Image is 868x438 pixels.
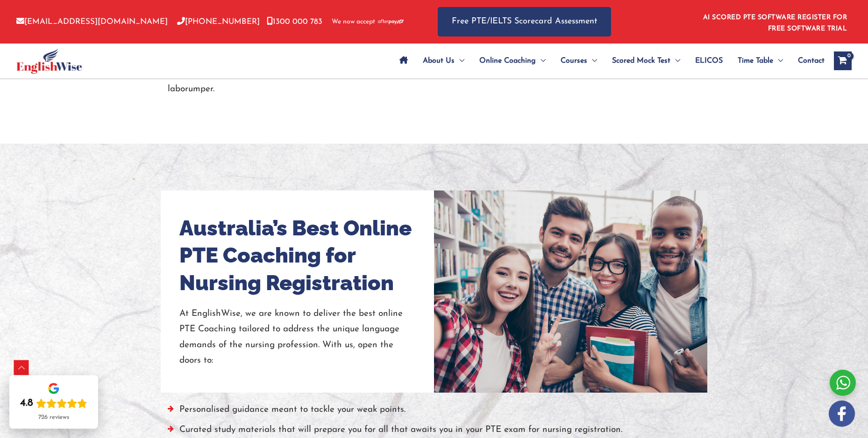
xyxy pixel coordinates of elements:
[20,397,87,410] div: Rating: 4.8 out of 5
[392,44,825,77] nav: Site Navigation: Main Menu
[553,44,605,77] a: CoursesMenu Toggle
[688,44,730,77] a: ELICOS
[479,44,536,77] span: Online Coaching
[38,414,69,421] div: 726 reviews
[605,44,688,77] a: Scored Mock TestMenu Toggle
[16,18,168,26] a: [EMAIL_ADDRESS][DOMAIN_NAME]
[612,44,670,77] span: Scored Mock Test
[168,402,700,422] li: Personalised guidance meant to tackle your weak points.
[472,44,553,77] a: Online CoachingMenu Toggle
[773,44,783,77] span: Menu Toggle
[697,7,852,37] aside: Header Widget 1
[790,44,825,77] a: Contact
[415,44,472,77] a: About UsMenu Toggle
[670,44,680,77] span: Menu Toggle
[738,44,773,77] span: Time Table
[438,7,611,36] a: Free PTE/IELTS Scorecard Assessment
[267,18,322,26] a: 1300 000 783
[177,18,260,26] a: [PHONE_NUMBER]
[834,51,852,70] a: View Shopping Cart, empty
[561,44,587,77] span: Courses
[695,44,723,77] span: ELICOS
[179,306,415,368] p: At EnglishWise, we are known to deliver the best online PTE Coaching tailored to address the uniq...
[378,19,404,24] img: Afterpay-Logo
[423,44,455,77] span: About Us
[536,44,546,77] span: Menu Toggle
[332,17,375,27] span: We now accept
[587,44,597,77] span: Menu Toggle
[730,44,790,77] a: Time TableMenu Toggle
[703,14,847,32] a: AI SCORED PTE SOFTWARE REGISTER FOR FREE SOFTWARE TRIAL
[829,401,855,427] img: white-facebook.png
[16,48,82,74] img: cropped-ew-logo
[455,44,464,77] span: Menu Toggle
[798,44,825,77] span: Contact
[179,215,415,297] h2: Australia’s Best Online PTE Coaching for Nursing Registration
[20,397,33,410] div: 4.8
